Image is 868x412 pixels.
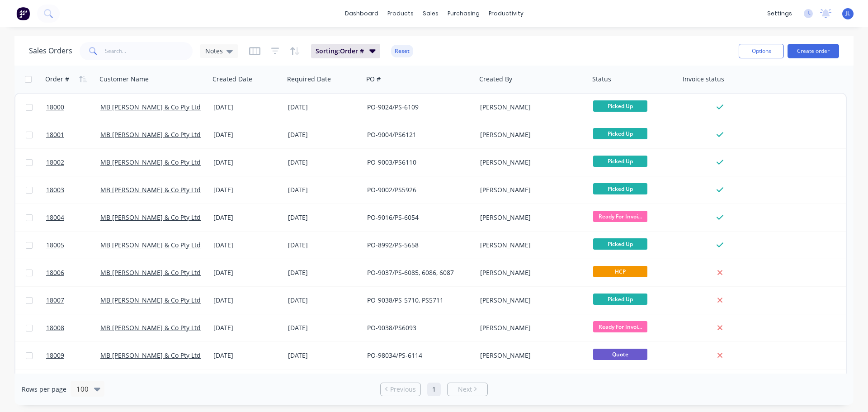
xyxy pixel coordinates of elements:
[213,213,281,222] div: [DATE]
[100,158,201,166] a: MB [PERSON_NAME] & Co Pty Ltd
[381,385,420,394] a: Previous page
[367,241,467,250] div: PO-8992/PS-5658
[367,158,467,167] div: PO-9003/PS6110
[105,42,193,60] input: Search...
[593,238,647,250] span: Picked Up
[391,45,413,57] button: Reset
[366,75,381,84] div: PO #
[480,268,580,277] div: [PERSON_NAME]
[288,268,360,277] div: [DATE]
[212,75,252,84] div: Created Date
[367,351,467,360] div: PO-98034/PS-6114
[100,296,201,304] a: MB [PERSON_NAME] & Co Pty Ltd
[46,314,100,341] a: 18008
[593,211,647,222] span: Ready For Invoi...
[46,213,64,222] span: 18004
[593,349,647,360] span: Quote
[22,385,66,394] span: Rows per page
[16,7,30,20] img: Factory
[367,185,467,194] div: PO-9002/PS5926
[427,383,441,396] a: Page 1 is your current page
[100,213,201,222] a: MB [PERSON_NAME] & Co Pty Ltd
[46,259,100,286] a: 18006
[46,296,64,305] span: 18007
[46,103,64,112] span: 18000
[480,323,580,332] div: [PERSON_NAME]
[592,75,611,84] div: Status
[46,130,64,139] span: 18001
[390,385,416,394] span: Previous
[100,130,201,139] a: MB [PERSON_NAME] & Co Pty Ltd
[480,158,580,167] div: [PERSON_NAME]
[288,185,360,194] div: [DATE]
[443,7,484,20] div: purchasing
[45,75,69,84] div: Order #
[288,103,360,112] div: [DATE]
[788,44,839,58] button: Create order
[683,75,724,84] div: Invoice status
[46,287,100,314] a: 18007
[100,103,201,111] a: MB [PERSON_NAME] & Co Pty Ltd
[100,185,201,194] a: MB [PERSON_NAME] & Co Pty Ltd
[213,103,281,112] div: [DATE]
[205,46,223,56] span: Notes
[100,241,201,249] a: MB [PERSON_NAME] & Co Pty Ltd
[593,294,647,305] span: Picked Up
[288,213,360,222] div: [DATE]
[593,266,647,277] span: HCP
[593,321,647,332] span: Ready For Invoi...
[367,323,467,332] div: PO-9038/PS6093
[480,103,580,112] div: [PERSON_NAME]
[593,100,647,112] span: Picked Up
[479,75,512,84] div: Created By
[845,9,850,18] span: JL
[213,130,281,139] div: [DATE]
[288,241,360,250] div: [DATE]
[213,323,281,332] div: [DATE]
[46,176,100,204] a: 18003
[288,323,360,332] div: [DATE]
[46,241,64,250] span: 18005
[213,241,281,250] div: [DATE]
[418,7,443,20] div: sales
[593,183,647,194] span: Picked Up
[377,383,491,396] ul: Pagination
[480,185,580,194] div: [PERSON_NAME]
[311,44,380,58] button: Sorting:Order #
[367,130,467,139] div: PO-9004/PS6121
[46,268,64,277] span: 18006
[213,185,281,194] div: [DATE]
[480,241,580,250] div: [PERSON_NAME]
[46,369,100,397] a: 18010
[46,94,100,121] a: 18000
[367,296,467,305] div: PO-9038/PS-5710, PS5711
[288,351,360,360] div: [DATE]
[593,128,647,139] span: Picked Up
[46,121,100,148] a: 18001
[46,204,100,231] a: 18004
[367,103,467,112] div: PO-9024/PS-6109
[46,158,64,167] span: 18002
[448,385,487,394] a: Next page
[46,149,100,176] a: 18002
[484,7,528,20] div: productivity
[29,47,72,55] h1: Sales Orders
[46,323,64,332] span: 18008
[213,351,281,360] div: [DATE]
[100,351,201,360] a: MB [PERSON_NAME] & Co Pty Ltd
[288,158,360,167] div: [DATE]
[739,44,784,58] button: Options
[287,75,331,84] div: Required Date
[288,130,360,139] div: [DATE]
[46,185,64,194] span: 18003
[46,232,100,259] a: 18005
[480,213,580,222] div: [PERSON_NAME]
[763,7,797,20] div: settings
[213,158,281,167] div: [DATE]
[367,268,467,277] div: PO-9037/PS-6085, 6086, 6087
[593,156,647,167] span: Picked Up
[99,75,149,84] div: Customer Name
[316,47,364,56] span: Sorting: Order #
[367,213,467,222] div: PO-9016/PS-6054
[383,7,418,20] div: products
